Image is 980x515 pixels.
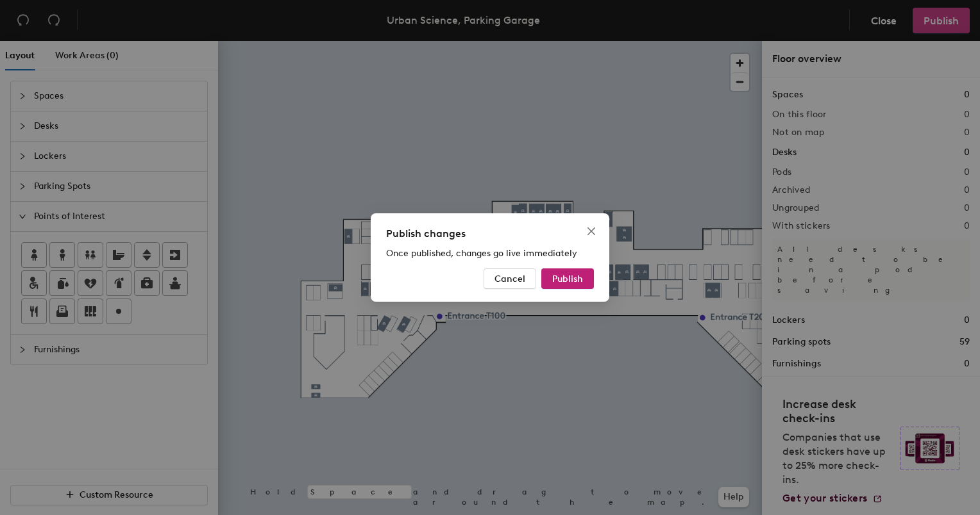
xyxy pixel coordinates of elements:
span: Cancel [494,274,525,284]
button: Cancel [484,268,536,289]
span: Once published, changes go live immediately [386,248,577,259]
span: Close [581,226,602,236]
button: Close [581,221,602,241]
button: Publish [541,268,594,289]
span: Publish [552,274,583,284]
div: Publish changes [386,226,594,241]
span: close [586,226,596,236]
